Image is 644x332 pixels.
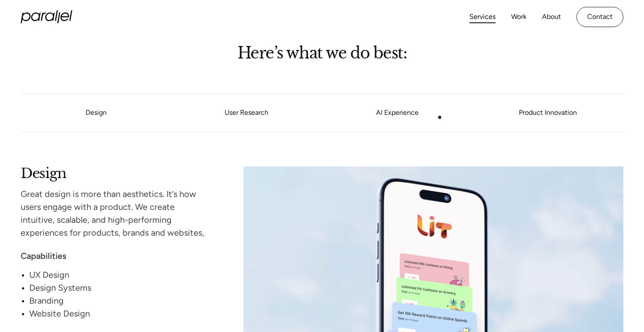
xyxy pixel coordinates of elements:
[21,249,211,262] div: Capabilities
[576,7,623,27] a: Contact
[21,10,72,23] a: home
[473,110,623,115] a: Product Innovation
[542,11,561,23] a: About
[322,110,473,115] a: AI Experience
[86,108,107,117] a: Design
[21,188,211,239] div: Great design is more than aesthetics. It’s how users engage with a product. We create intuitive, ...
[171,110,322,115] a: User Research
[29,268,211,281] div: UX Design
[21,166,211,178] h2: Design
[511,11,527,23] a: Work
[154,46,490,59] h2: Here’s what we do best:
[29,294,211,307] div: Branding
[29,281,211,294] div: Design Systems
[29,307,211,320] div: Website Design
[469,11,496,23] a: Services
